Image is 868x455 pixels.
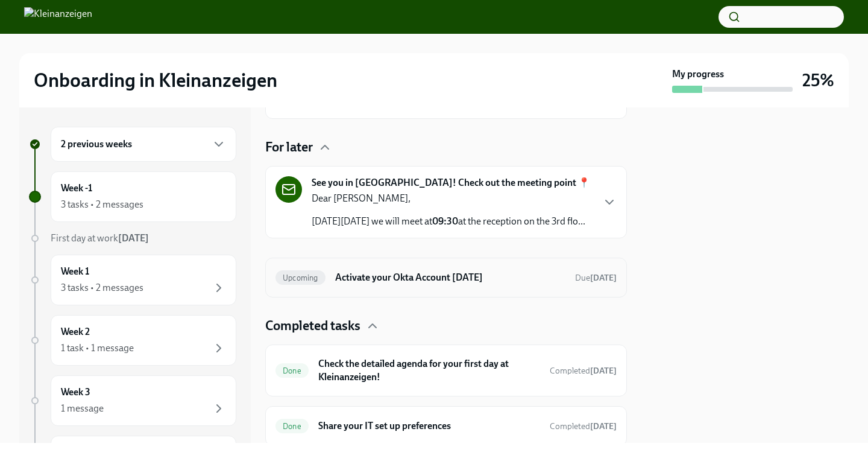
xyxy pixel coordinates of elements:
[312,215,585,228] p: [DATE][DATE] we will meet at at the reception on the 3rd flo...
[275,366,309,375] span: Done
[61,402,104,415] div: 1 message
[550,365,617,377] span: August 22nd, 2025 11:01
[318,419,540,433] h6: Share your IT set up preferences
[61,342,134,355] div: 1 task • 1 message
[61,182,92,195] h6: Week -1
[575,273,617,283] span: Due
[265,317,627,335] div: Completed tasks
[61,198,143,211] div: 3 tasks • 2 messages
[118,232,149,244] strong: [DATE]
[590,366,617,376] strong: [DATE]
[275,273,325,282] span: Upcoming
[61,325,90,339] h6: Week 2
[265,138,313,156] h4: For later
[29,315,236,366] a: Week 21 task • 1 message
[61,386,90,399] h6: Week 3
[575,272,617,284] span: September 1st, 2025 09:00
[51,232,149,244] span: First day at work
[34,68,277,92] h2: Onboarding in Kleinanzeigen
[335,271,565,284] h6: Activate your Okta Account [DATE]
[265,317,360,335] h4: Completed tasks
[51,127,236,162] div: 2 previous weeks
[265,138,627,156] div: For later
[802,69,834,91] h3: 25%
[550,366,617,376] span: Completed
[312,176,590,189] strong: See you in [GEOGRAPHIC_DATA]! Check out the meeting point 📍
[550,421,617,431] span: Completed
[29,232,236,245] a: First day at work[DATE]
[590,273,617,283] strong: [DATE]
[672,68,724,81] strong: My progress
[590,421,617,431] strong: [DATE]
[29,255,236,305] a: Week 13 tasks • 2 messages
[29,375,236,426] a: Week 31 message
[61,281,143,294] div: 3 tasks • 2 messages
[24,7,92,27] img: Kleinanzeigen
[550,421,617,432] span: August 28th, 2025 13:24
[61,138,132,151] h6: 2 previous weeks
[275,355,617,386] a: DoneCheck the detailed agenda for your first day at Kleinanzeigen!Completed[DATE]
[432,215,458,227] strong: 09:30
[29,171,236,222] a: Week -13 tasks • 2 messages
[275,416,617,436] a: DoneShare your IT set up preferencesCompleted[DATE]
[275,268,617,287] a: UpcomingActivate your Okta Account [DATE]Due[DATE]
[318,357,540,384] h6: Check the detailed agenda for your first day at Kleinanzeigen!
[61,265,89,278] h6: Week 1
[312,192,585,205] p: Dear [PERSON_NAME],
[275,422,309,431] span: Done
